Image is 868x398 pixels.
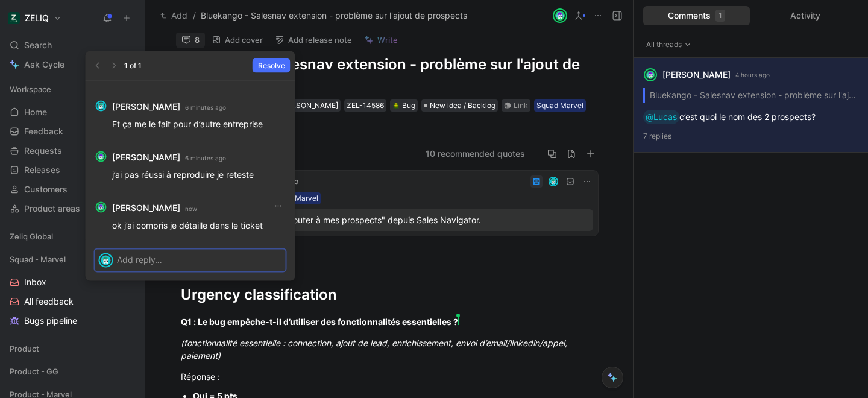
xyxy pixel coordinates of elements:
[112,150,180,165] strong: [PERSON_NAME]
[112,201,180,215] strong: [PERSON_NAME]
[258,60,285,72] span: Resolve
[185,102,226,113] small: 6 minutes ago
[253,58,291,73] button: Resolve
[124,60,142,72] div: 1 of 1
[112,99,180,114] strong: [PERSON_NAME]
[185,153,226,163] small: 6 minutes ago
[97,203,105,212] img: avatar
[112,118,286,130] p: Et ça me le fait pour d’autre entreprise
[112,168,286,181] p: j’ai pas réussi à reproduire je reteste
[185,203,197,214] small: now
[100,254,112,267] img: avatar
[97,153,105,161] img: avatar
[97,102,105,110] img: avatar
[112,219,286,232] p: ok j’ai compris je détaille dans le ticket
